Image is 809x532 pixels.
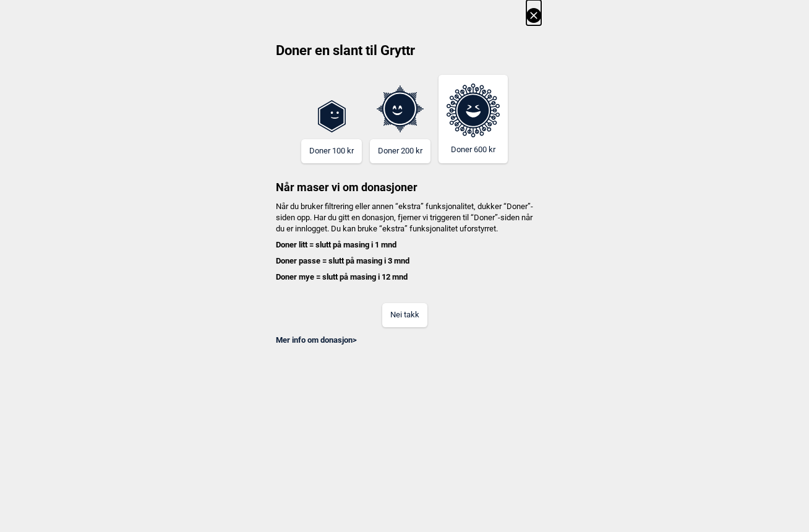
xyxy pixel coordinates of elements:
button: Nei takk [382,303,427,327]
b: Doner litt = slutt på masing i 1 mnd [276,240,396,249]
a: Mer info om donasjon> [276,335,357,345]
button: Doner 100 kr [301,139,362,163]
h4: Når du bruker filtrering eller annen “ekstra” funksjonalitet, dukker “Doner”-siden opp. Har du gi... [268,201,541,283]
button: Doner 600 kr [439,75,508,163]
button: Doner 200 kr [370,139,430,163]
h3: Når maser vi om donasjoner [268,163,541,195]
b: Doner mye = slutt på masing i 12 mnd [276,272,408,281]
h2: Doner en slant til Gryttr [268,41,541,69]
b: Doner passe = slutt på masing i 3 mnd [276,256,409,265]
